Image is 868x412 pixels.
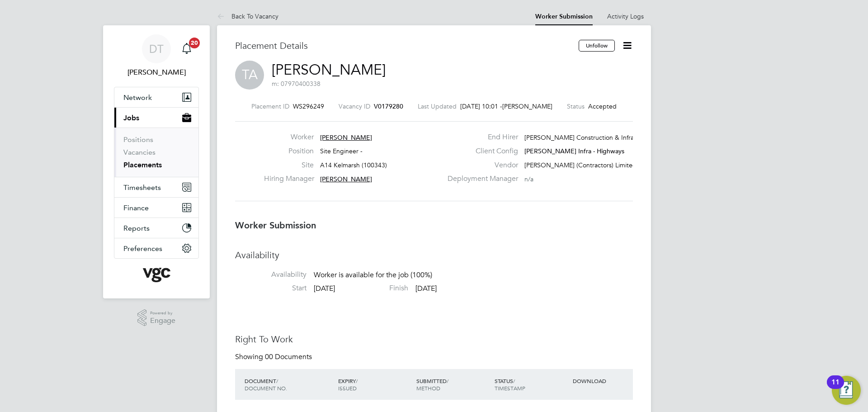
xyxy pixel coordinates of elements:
[251,102,289,110] label: Placement ID
[264,133,314,142] label: Worker
[189,38,200,48] span: 20
[320,147,363,155] span: Site Engineer -
[502,102,552,110] span: [PERSON_NAME]
[442,133,518,142] label: End Hirer
[418,102,457,110] label: Last Updated
[114,218,198,238] button: Reports
[571,373,633,389] div: DOWNLOAD
[338,384,357,392] span: ISSUED
[460,102,502,110] span: [DATE] 10:01 -
[123,135,153,144] a: Positions
[442,161,518,170] label: Vendor
[150,317,175,325] span: Engage
[150,309,175,317] span: Powered by
[832,376,861,405] button: Open Resource Center, 11 new notifications
[235,40,572,52] h3: Placement Details
[579,40,615,52] button: Unfollow
[123,183,161,192] span: Timesheets
[339,102,370,110] label: Vacancy ID
[114,177,198,197] button: Timesheets
[103,25,210,298] nav: Main navigation
[123,148,156,156] a: Vacancies
[276,377,278,384] span: /
[524,175,533,183] span: n/a
[442,174,518,184] label: Deployment Manager
[272,80,321,88] span: m: 07970400338
[588,102,617,110] span: Accepted
[320,161,387,169] span: A14 Kelmarsh (100343)
[245,384,287,392] span: DOCUMENT NO.
[114,87,198,107] button: Network
[123,224,150,232] span: Reports
[217,12,278,20] a: Back To Vacancy
[414,373,492,396] div: SUBMITTED
[143,268,170,282] img: vgcgroup-logo-retina.png
[235,61,264,90] span: TA
[337,284,408,293] label: Finish
[149,43,164,55] span: DT
[123,114,139,122] span: Jobs
[123,204,149,212] span: Finance
[447,377,448,384] span: /
[831,382,840,394] div: 11
[178,34,196,63] a: 20
[235,284,307,293] label: Start
[114,238,198,258] button: Preferences
[513,377,515,384] span: /
[415,284,437,293] span: [DATE]
[524,147,624,155] span: [PERSON_NAME] Infra - Highways
[524,133,645,142] span: [PERSON_NAME] Construction & Infrast…
[264,174,314,184] label: Hiring Manager
[235,333,633,345] h3: Right To Work
[235,249,633,261] h3: Availability
[235,270,307,279] label: Availability
[114,268,199,282] a: Go to home page
[320,175,372,183] span: [PERSON_NAME]
[242,373,336,396] div: DOCUMENT
[535,13,593,20] a: Worker Submission
[123,161,162,169] a: Placements
[442,147,518,156] label: Client Config
[265,352,312,361] span: 00 Documents
[137,309,176,327] a: Powered byEngage
[123,93,152,102] span: Network
[374,102,403,110] span: V0179280
[314,284,335,293] span: [DATE]
[320,133,372,142] span: [PERSON_NAME]
[114,108,198,128] button: Jobs
[336,373,414,396] div: EXPIRY
[356,377,358,384] span: /
[492,373,571,396] div: STATUS
[607,12,644,20] a: Activity Logs
[495,384,525,392] span: TIMESTAMP
[264,161,314,170] label: Site
[524,161,637,169] span: [PERSON_NAME] (Contractors) Limited
[264,147,314,156] label: Position
[235,220,316,231] b: Worker Submission
[114,128,198,177] div: Jobs
[314,271,432,280] span: Worker is available for the job (100%)
[114,34,199,78] a: DT[PERSON_NAME]
[123,244,162,253] span: Preferences
[293,102,324,110] span: WS296249
[567,102,585,110] label: Status
[235,352,314,362] div: Showing
[114,67,199,78] span: Daniel Templeton
[416,384,440,392] span: METHOD
[114,198,198,218] button: Finance
[272,61,386,79] a: [PERSON_NAME]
